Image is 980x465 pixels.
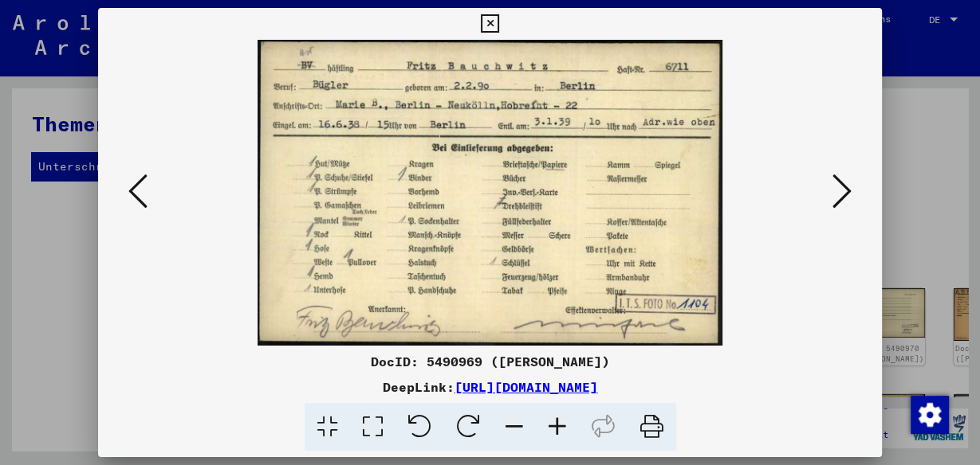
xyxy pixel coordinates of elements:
[371,354,610,369] font: DocID: 5490969 ([PERSON_NAME])
[910,395,948,433] div: Zustimmung ändern
[911,396,949,434] img: Zustimmung ändern
[152,40,828,346] img: 001.jpg
[383,379,455,395] font: DeepLink:
[455,379,598,395] a: [URL][DOMAIN_NAME]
